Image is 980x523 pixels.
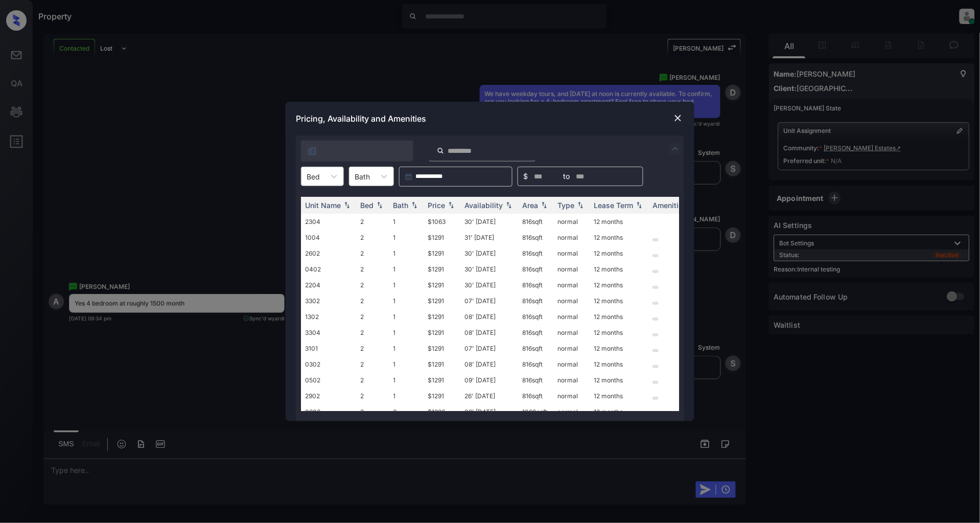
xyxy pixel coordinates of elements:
[389,230,424,245] td: 1
[301,356,356,372] td: 0302
[634,202,644,209] img: sorting
[356,372,389,388] td: 2
[575,202,586,209] img: sorting
[553,230,590,245] td: normal
[437,146,445,155] img: icon-zuma
[590,340,648,356] td: 12 months
[424,230,460,245] td: $1291
[409,202,419,209] img: sorting
[360,201,374,210] div: Bed
[307,146,317,156] img: icon-zuma
[460,325,518,340] td: 08' [DATE]
[553,325,590,340] td: normal
[590,277,648,293] td: 12 months
[301,325,356,340] td: 3304
[590,325,648,340] td: 12 months
[389,340,424,356] td: 1
[460,245,518,261] td: 30' [DATE]
[301,372,356,388] td: 0502
[301,261,356,277] td: 0402
[518,356,553,372] td: 816 sqft
[460,230,518,245] td: 31' [DATE]
[301,214,356,230] td: 2304
[389,372,424,388] td: 1
[301,245,356,261] td: 2602
[301,230,356,245] td: 1004
[553,372,590,388] td: normal
[518,340,553,356] td: 816 sqft
[356,404,389,420] td: 3
[389,214,424,230] td: 1
[301,309,356,325] td: 1302
[356,293,389,309] td: 2
[389,277,424,293] td: 1
[518,309,553,325] td: 816 sqft
[389,261,424,277] td: 1
[564,171,570,182] span: to
[553,261,590,277] td: normal
[460,372,518,388] td: 09' [DATE]
[356,214,389,230] td: 2
[460,404,518,420] td: 08' [DATE]
[460,261,518,277] td: 30' [DATE]
[424,277,460,293] td: $1291
[356,277,389,293] td: 2
[590,245,648,261] td: 12 months
[446,202,456,209] img: sorting
[301,340,356,356] td: 3101
[375,202,385,209] img: sorting
[389,325,424,340] td: 1
[356,309,389,325] td: 2
[301,277,356,293] td: 2204
[518,230,553,245] td: 816 sqft
[424,325,460,340] td: $1291
[356,325,389,340] td: 2
[356,261,389,277] td: 2
[356,340,389,356] td: 2
[424,261,460,277] td: $1291
[590,388,648,404] td: 12 months
[518,293,553,309] td: 816 sqft
[504,202,514,209] img: sorting
[424,245,460,261] td: $1291
[523,171,528,182] span: $
[590,261,648,277] td: 12 months
[522,201,538,210] div: Area
[590,293,648,309] td: 12 months
[460,340,518,356] td: 07' [DATE]
[464,201,503,210] div: Availability
[460,293,518,309] td: 07' [DATE]
[460,277,518,293] td: 30' [DATE]
[393,201,408,210] div: Bath
[518,245,553,261] td: 816 sqft
[389,309,424,325] td: 1
[553,245,590,261] td: normal
[424,372,460,388] td: $1291
[389,404,424,420] td: 2
[301,293,356,309] td: 3302
[389,356,424,372] td: 1
[557,201,574,210] div: Type
[424,388,460,404] td: $1291
[460,388,518,404] td: 26' [DATE]
[301,388,356,404] td: 2902
[301,404,356,420] td: 0603
[553,214,590,230] td: normal
[424,356,460,372] td: $1291
[424,214,460,230] td: $1063
[553,277,590,293] td: normal
[356,388,389,404] td: 2
[669,143,682,155] img: icon-zuma
[389,293,424,309] td: 1
[389,388,424,404] td: 1
[539,202,549,209] img: sorting
[424,404,460,420] td: $1226
[460,356,518,372] td: 08' [DATE]
[305,201,341,210] div: Unit Name
[424,340,460,356] td: $1291
[424,309,460,325] td: $1291
[356,245,389,261] td: 2
[590,214,648,230] td: 12 months
[594,201,633,210] div: Lease Term
[389,245,424,261] td: 1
